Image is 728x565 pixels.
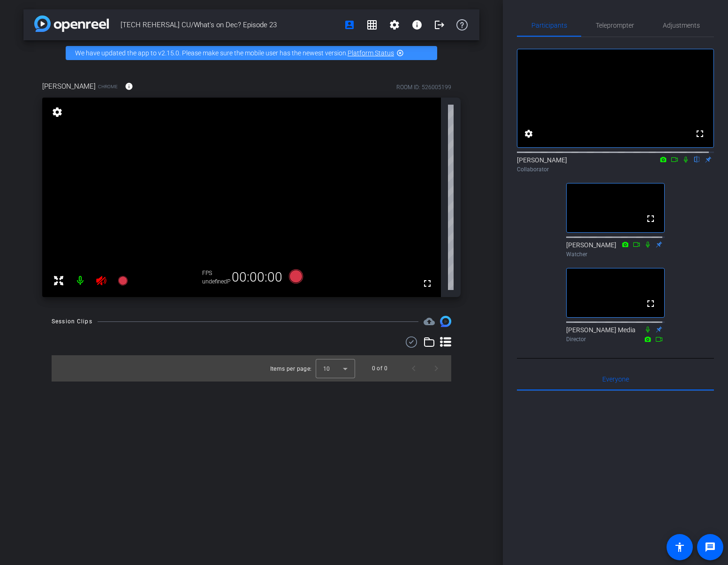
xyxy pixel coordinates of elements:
[202,278,226,285] div: undefinedP
[66,46,437,60] div: We have updated the app to v2.15.0. Please make sure the mobile user has the newest version.
[52,317,92,326] div: Session Clips
[517,155,714,174] div: [PERSON_NAME]
[705,542,716,553] mat-icon: message
[523,128,534,139] mat-icon: settings
[674,542,685,553] mat-icon: accessibility
[396,49,404,57] mat-icon: highlight_off
[226,269,288,285] div: 00:00:00
[125,82,133,91] mat-icon: info
[645,298,656,309] mat-icon: fullscreen
[98,83,118,90] span: Chrome
[372,364,387,373] div: 0 of 0
[42,81,96,92] span: [PERSON_NAME]
[517,165,714,174] div: Collaborator
[424,316,435,327] mat-icon: cloud_upload
[344,19,355,31] mat-icon: account_box
[51,107,64,118] mat-icon: settings
[270,364,312,374] div: Items per page:
[440,316,451,327] img: Session clips
[425,357,447,380] button: Next page
[566,335,665,344] div: Director
[366,19,378,31] mat-icon: grid_on
[694,128,705,139] mat-icon: fullscreen
[566,325,665,344] div: [PERSON_NAME] Media
[602,376,629,382] span: Everyone
[663,22,700,29] span: Adjustments
[566,250,665,259] div: Watcher
[396,83,451,92] div: ROOM ID: 526005199
[389,19,400,31] mat-icon: settings
[531,22,567,29] span: Participants
[402,357,425,380] button: Previous page
[348,49,394,57] a: Platform Status
[434,19,445,31] mat-icon: logout
[691,155,703,163] mat-icon: flip
[34,15,109,32] img: app-logo
[596,22,634,29] span: Teleprompter
[121,15,338,34] span: [TECH REHERSAL] CU/What's on Dec? Episode 23
[645,213,656,224] mat-icon: fullscreen
[202,270,212,276] span: FPS
[422,278,433,289] mat-icon: fullscreen
[566,240,665,259] div: [PERSON_NAME]
[411,19,423,31] mat-icon: info
[424,316,435,327] span: Destinations for your clips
